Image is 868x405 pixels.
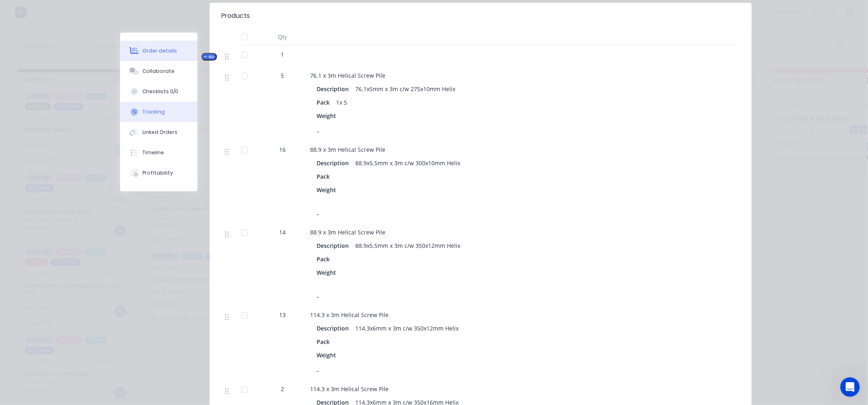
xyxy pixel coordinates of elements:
[120,81,197,102] button: Checklists 0/0
[280,145,286,154] span: 16
[120,102,197,122] button: Tracking
[317,267,340,278] div: Weight
[317,110,340,122] div: Weight
[317,322,352,334] div: Description
[333,96,351,108] div: 1x 5
[317,349,340,361] div: Weight
[352,240,464,252] div: 88.9x5.5mm x 3m c/w 350x12mm Helix
[142,108,165,116] div: Tracking
[142,129,177,136] div: Linked Orders
[317,83,352,95] div: Description
[310,72,386,79] span: 76.1 x 3m Helical Screw Pile
[317,363,329,374] div: _
[840,377,860,397] iframe: Intercom live chat
[120,61,197,81] button: Collaborate
[317,184,340,196] div: Weight
[317,123,329,135] div: _
[281,71,284,80] span: 5
[281,385,284,393] span: 2
[317,253,333,265] div: Pack
[310,228,386,236] span: 88.9 x 3m Helical Screw Pile
[142,149,164,156] div: Timeline
[142,47,177,55] div: Order details
[317,171,333,182] div: Pack
[120,41,197,61] button: Order details
[310,311,389,319] span: 114.3 x 3m Helical Screw Pile
[317,240,352,252] div: Description
[142,88,178,95] div: Checklists 0/0
[201,53,217,61] button: Kit
[120,122,197,142] button: Linked Orders
[120,142,197,163] button: Timeline
[204,54,214,60] span: Kit
[280,228,286,236] span: 14
[317,336,333,348] div: Pack
[317,157,352,169] div: Description
[281,50,284,59] span: 1
[222,11,250,21] div: Products
[317,289,329,300] div: _
[317,96,333,108] div: Pack
[258,29,307,45] div: Qty
[142,169,173,177] div: Profitability
[352,157,464,169] div: 88.9x5.5mm x 3m c/w 300x10mm Helix
[310,146,386,153] span: 88.9 x 3m Helical Screw Pile
[352,322,462,334] div: 114.3x6mm x 3m c/w 350x12mm Helix
[142,68,175,75] div: Collaborate
[352,83,459,95] div: 76.1x5mm x 3m c/w 275x10mm Helix
[310,385,389,393] span: 114.3 x 3m Helical Screw Pile
[280,311,286,319] span: 13
[317,206,329,218] div: _
[120,163,197,183] button: Profitability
